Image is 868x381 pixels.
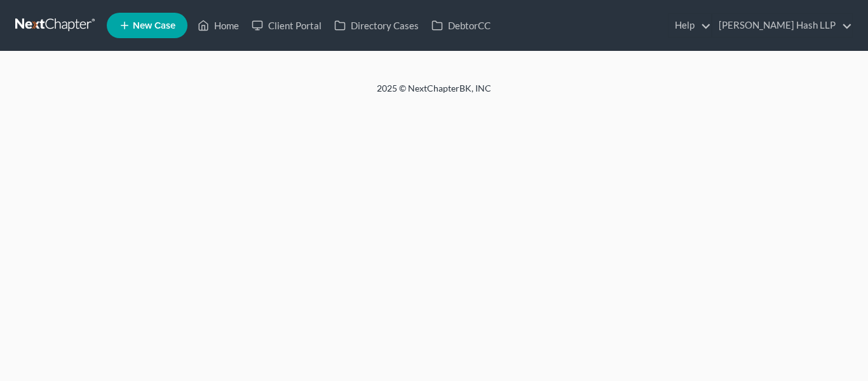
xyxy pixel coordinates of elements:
[668,14,711,37] a: Help
[712,14,852,37] a: [PERSON_NAME] Hash LLP
[72,82,796,105] div: 2025 © NextChapterBK, INC
[107,13,187,38] new-legal-case-button: New Case
[245,14,328,37] a: Client Portal
[425,14,497,37] a: DebtorCC
[191,14,245,37] a: Home
[328,14,425,37] a: Directory Cases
